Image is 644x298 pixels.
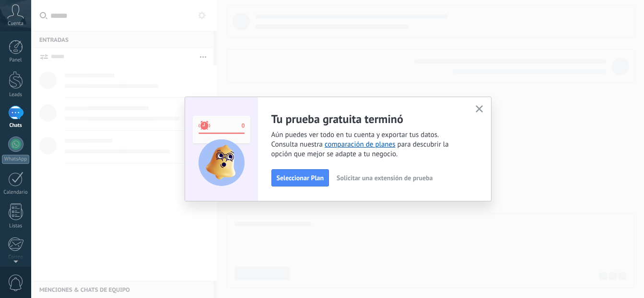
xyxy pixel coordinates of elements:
[2,57,30,63] div: Panel
[332,171,437,185] button: Solicitar una extensión de prueba
[2,155,29,164] div: WhatsApp
[271,130,464,159] span: Aún puedes ver todo en tu cuenta y exportar tus datos. Consulta nuestra para descubrir la opción ...
[2,223,30,229] div: Listas
[277,174,324,181] span: Seleccionar Plan
[325,140,396,149] a: comparación de planes
[337,174,433,181] span: Solicitar una extensión de prueba
[8,21,23,27] span: Cuenta
[2,123,30,129] div: Chats
[2,189,30,196] div: Calendario
[2,92,30,98] div: Leads
[271,169,329,186] button: Seleccionar Plan
[271,112,464,126] h2: Tu prueba gratuita terminó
